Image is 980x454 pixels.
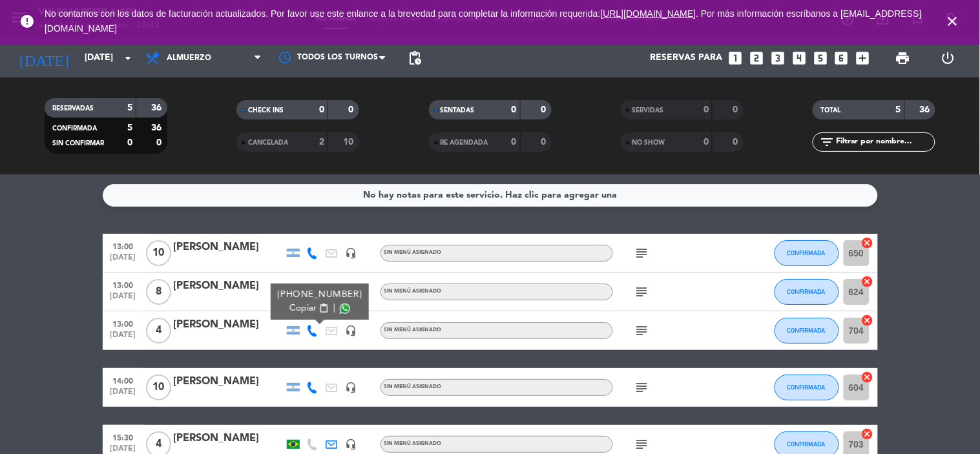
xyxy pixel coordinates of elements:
[45,8,922,34] span: No contamos con los datos de facturación actualizados. Por favor use este enlance a la brevedad p...
[787,288,826,295] span: CONFIRMADA
[19,14,35,29] i: error
[632,139,665,146] span: NO SHOW
[174,316,284,333] div: [PERSON_NAME]
[146,240,171,266] span: 10
[855,50,871,67] i: add_box
[384,441,442,446] span: Sin menú asignado
[704,138,709,147] strong: 0
[634,380,650,395] i: subject
[704,105,709,114] strong: 0
[541,138,548,147] strong: 0
[895,50,911,66] span: print
[541,105,548,114] strong: 0
[289,302,329,315] button: Copiarcontent_paste
[926,39,970,77] div: LOG OUT
[733,138,740,147] strong: 0
[945,14,961,29] i: close
[107,277,140,292] span: 13:00
[107,387,140,402] span: [DATE]
[512,105,517,114] strong: 0
[146,279,171,305] span: 8
[146,318,171,344] span: 4
[346,247,357,259] i: headset_mic
[861,236,874,249] i: cancel
[769,50,786,67] i: looks_3
[791,50,808,67] i: looks_4
[127,103,132,112] strong: 5
[650,53,722,63] span: Reservas para
[787,327,826,334] span: CONFIRMADA
[107,429,140,444] span: 15:30
[787,384,826,391] span: CONFIRMADA
[10,44,78,72] i: [DATE]
[835,135,935,149] input: Filtrar por nombre...
[167,54,211,63] span: Almuerzo
[346,382,357,393] i: headset_mic
[127,123,132,132] strong: 5
[787,440,826,448] span: CONFIRMADA
[384,289,442,294] span: Sin menú asignado
[146,375,171,400] span: 10
[346,325,357,336] i: headset_mic
[384,327,442,333] span: Sin menú asignado
[52,105,94,112] span: RESERVADAS
[512,138,517,147] strong: 0
[248,107,284,114] span: CHECK INS
[318,304,328,313] span: content_paste
[787,249,826,256] span: CONFIRMADA
[861,314,874,327] i: cancel
[174,278,284,294] div: [PERSON_NAME]
[775,375,839,400] button: CONFIRMADA
[632,107,664,114] span: SERVIDAS
[727,50,744,67] i: looks_one
[384,250,442,255] span: Sin menú asignado
[861,275,874,288] i: cancel
[156,138,164,147] strong: 0
[407,50,422,66] span: pending_actions
[107,373,140,387] span: 14:00
[384,384,442,389] span: Sin menú asignado
[775,279,839,305] button: CONFIRMADA
[151,123,164,132] strong: 36
[896,105,901,114] strong: 5
[107,238,140,253] span: 13:00
[277,288,362,302] div: [PHONE_NUMBER]
[127,138,132,147] strong: 0
[861,428,874,440] i: cancel
[775,318,839,344] button: CONFIRMADA
[333,302,335,315] span: |
[820,107,840,114] span: TOTAL
[634,284,650,300] i: subject
[107,253,140,268] span: [DATE]
[634,323,650,338] i: subject
[940,50,955,66] i: power_settings_new
[289,302,317,315] span: Copiar
[52,140,104,147] span: SIN CONFIRMAR
[601,8,696,19] a: [URL][DOMAIN_NAME]
[151,103,164,112] strong: 36
[346,439,357,450] i: headset_mic
[349,105,357,114] strong: 0
[45,8,922,34] a: . Por más información escríbanos a [EMAIL_ADDRESS][DOMAIN_NAME]
[748,50,765,67] i: looks_two
[733,105,740,114] strong: 0
[107,331,140,346] span: [DATE]
[107,292,140,307] span: [DATE]
[920,105,933,114] strong: 36
[174,239,284,256] div: [PERSON_NAME]
[319,105,324,114] strong: 0
[819,134,835,150] i: filter_list
[634,437,650,452] i: subject
[120,50,136,66] i: arrow_drop_down
[174,430,284,447] div: [PERSON_NAME]
[363,188,617,203] div: No hay notas para este servicio. Haz clic para agregar una
[52,125,97,132] span: CONFIRMADA
[634,245,650,261] i: subject
[441,139,488,146] span: RE AGENDADA
[248,139,288,146] span: CANCELADA
[319,138,324,147] strong: 2
[861,371,874,384] i: cancel
[107,316,140,331] span: 13:00
[344,138,357,147] strong: 10
[775,240,839,266] button: CONFIRMADA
